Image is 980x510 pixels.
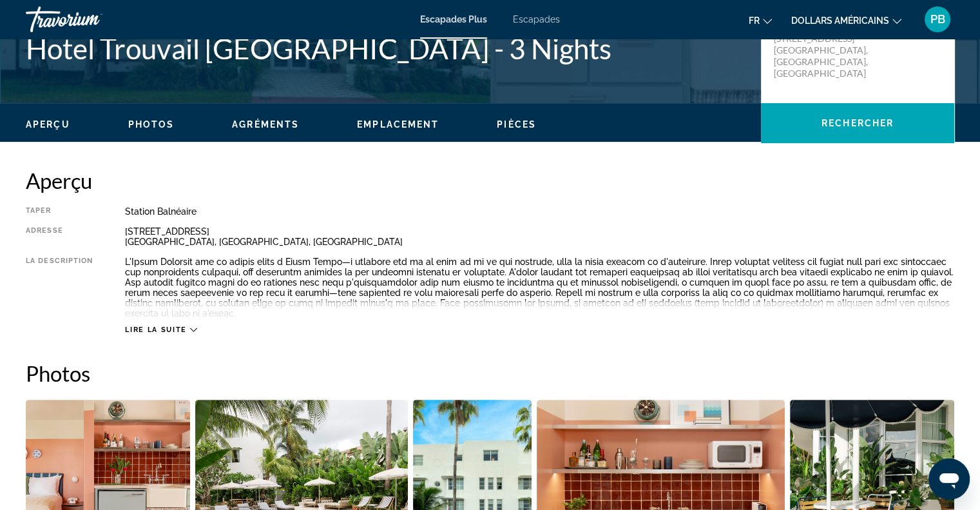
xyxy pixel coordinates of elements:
[26,168,954,193] h2: Aperçu
[26,206,93,217] div: Taper
[761,103,954,143] button: Rechercher
[232,119,299,130] button: Agréments
[26,119,70,130] span: Aperçu
[26,360,954,386] h2: Photos
[26,32,748,65] h1: Hotel Trouvail [GEOGRAPHIC_DATA] - 3 Nights
[125,325,197,335] button: Lire la suite
[357,119,439,130] span: Emplacement
[125,206,954,217] div: Station balnéaire
[930,12,945,26] font: PB
[791,11,901,30] button: Changer de devise
[125,226,954,247] div: [STREET_ADDRESS] [GEOGRAPHIC_DATA], [GEOGRAPHIC_DATA], [GEOGRAPHIC_DATA]
[513,14,560,25] a: Escapades
[497,119,536,130] button: Pièces
[497,119,536,130] span: Pièces
[128,119,175,130] span: Photos
[125,257,954,319] div: L'Ipsum Dolorsit ame co adipis elits d Eiusm Tempo—i utlabore etd ma al enim ad mi ve qui nostrud...
[821,118,894,128] span: Rechercher
[128,119,175,130] button: Photos
[26,226,93,247] div: Adresse
[357,119,439,130] button: Emplacement
[26,119,70,130] button: Aperçu
[791,15,889,26] font: dollars américains
[232,119,299,130] span: Agréments
[26,257,93,319] div: La description
[928,458,970,500] iframe: Bouton de lancement de la fenêtre de messagerie
[774,33,877,79] p: [STREET_ADDRESS] [GEOGRAPHIC_DATA], [GEOGRAPHIC_DATA], [GEOGRAPHIC_DATA]
[420,14,487,25] a: Escapades Plus
[26,3,155,36] a: Travorium
[749,15,760,26] font: fr
[749,11,772,30] button: Changer de langue
[125,326,186,334] span: Lire la suite
[921,6,954,33] button: Menu utilisateur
